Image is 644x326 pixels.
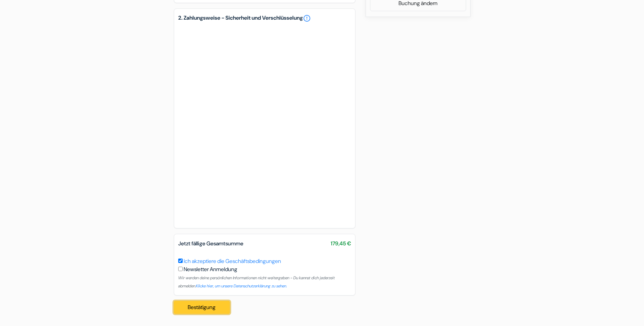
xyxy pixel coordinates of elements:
[178,14,351,22] h5: 2. Zahlungsweise - Sicherheit und Verschlüsselung
[196,283,287,289] a: Klicke hier, um unsere Datenschutzerklärung zu sehen.
[184,258,281,265] a: Ich akzeptiere die Geschäftsbedingungen
[174,301,230,314] button: Bestätigung
[303,14,311,22] a: error_outline
[331,240,351,248] span: 179,45 €
[184,265,237,273] label: Newsletter Anmeldung
[178,275,335,289] small: Wir werden deine persönlichen Informationen nicht weitergeben - Du kannst dich jederzeit abmelden.
[178,240,243,247] span: Jetzt fällige Gesamtsumme
[177,24,352,224] iframe: Sicherer Eingaberahmen für Zahlungen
